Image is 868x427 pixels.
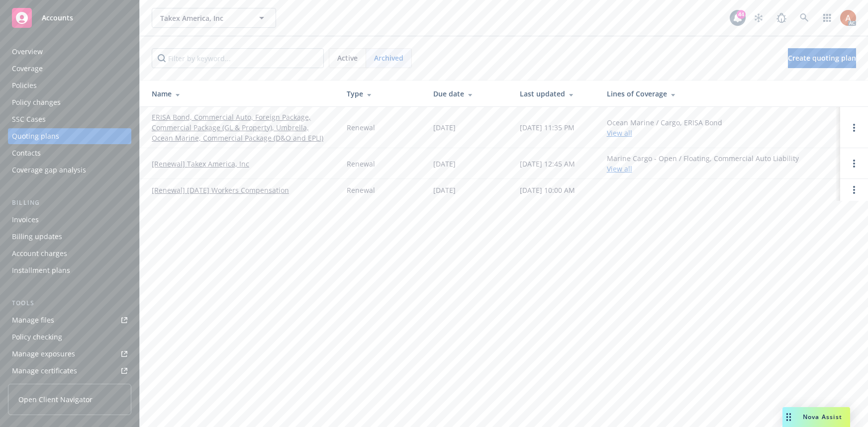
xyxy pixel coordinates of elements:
[433,88,504,99] div: Due date
[18,394,93,405] span: Open Client Navigator
[12,44,43,60] div: Overview
[607,117,722,138] div: Ocean Marine / Cargo, ERISA Bond
[12,262,70,278] div: Installment plans
[749,8,769,28] a: Stop snowing
[347,88,417,99] div: Type
[152,88,331,99] div: Name
[433,185,456,195] div: [DATE]
[8,145,131,161] a: Contacts
[12,128,59,144] div: Quoting plans
[347,122,375,133] div: Renewal
[160,13,246,23] span: Takex America, Inc
[374,53,403,63] span: Archived
[8,246,131,261] a: Account charges
[607,88,832,99] div: Lines of Coverage
[152,185,289,195] a: [Renewal] [DATE] Workers Compensation
[8,229,131,245] a: Billing updates
[12,212,39,228] div: Invoices
[152,8,276,28] button: Takex America, Inc
[12,162,86,178] div: Coverage gap analysis
[737,10,746,19] div: 44
[8,363,131,379] a: Manage certificates
[8,329,131,345] a: Policy checking
[848,158,860,170] a: Open options
[607,164,632,173] a: View all
[12,246,67,261] div: Account charges
[12,61,43,77] div: Coverage
[520,88,590,99] div: Last updated
[8,162,131,178] a: Coverage gap analysis
[12,94,61,110] div: Policy changes
[12,329,62,345] div: Policy checking
[8,44,131,60] a: Overview
[8,4,131,32] a: Accounts
[152,48,324,68] input: Filter by keyword...
[8,312,131,328] a: Manage files
[152,159,249,169] a: [Renewal] Takex America, Inc
[520,185,575,195] div: [DATE] 10:00 AM
[12,78,37,93] div: Policies
[520,122,575,133] div: [DATE] 11:35 PM
[347,185,375,195] div: Renewal
[8,128,131,144] a: Quoting plans
[788,48,856,68] a: Create quoting plan
[8,298,131,308] div: Tools
[433,122,456,133] div: [DATE]
[152,112,331,143] a: ERISA Bond, Commercial Auto, Foreign Package, Commercial Package (GL & Property), Umbrella, Ocean...
[8,78,131,93] a: Policies
[772,8,791,28] a: Report a Bug
[8,61,131,77] a: Coverage
[8,262,131,278] a: Installment plans
[782,407,850,427] button: Nova Assist
[817,8,837,28] a: Switch app
[8,198,131,208] div: Billing
[848,122,860,134] a: Open options
[42,14,73,22] span: Accounts
[12,111,46,127] div: SSC Cases
[12,363,77,379] div: Manage certificates
[607,153,799,174] div: Marine Cargo - Open / Floating, Commercial Auto Liability
[433,159,456,169] div: [DATE]
[794,8,814,28] a: Search
[8,111,131,127] a: SSC Cases
[607,128,632,138] a: View all
[347,159,375,169] div: Renewal
[8,346,131,362] a: Manage exposures
[12,312,54,328] div: Manage files
[8,94,131,110] a: Policy changes
[337,53,358,63] span: Active
[12,229,62,245] div: Billing updates
[803,413,842,421] span: Nova Assist
[12,346,75,362] div: Manage exposures
[782,407,795,427] div: Drag to move
[520,159,575,169] div: [DATE] 12:45 AM
[788,53,856,63] span: Create quoting plan
[840,10,856,26] img: photo
[848,184,860,196] a: Open options
[12,145,41,161] div: Contacts
[8,212,131,228] a: Invoices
